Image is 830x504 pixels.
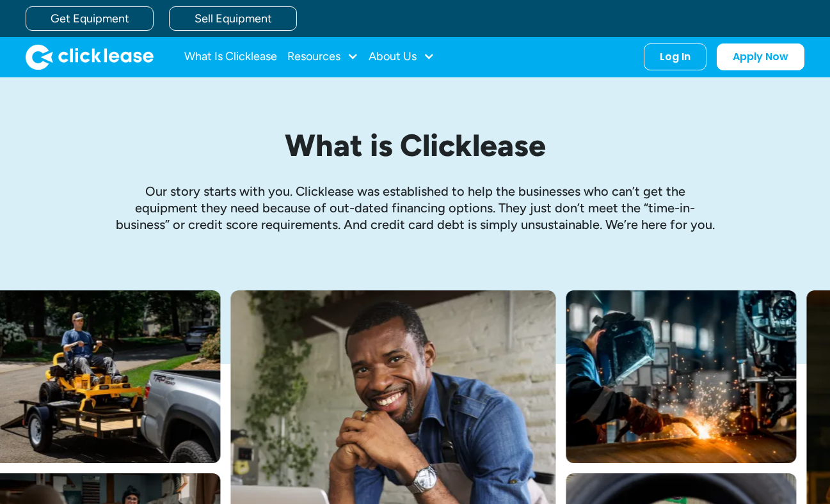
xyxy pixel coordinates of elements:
a: Apply Now [717,43,804,70]
a: Get Equipment [26,6,154,31]
div: Log In [660,51,690,63]
img: A welder in a large mask working on a large pipe [566,290,796,463]
img: Clicklease logo [26,44,154,70]
p: Our story starts with you. Clicklease was established to help the businesses who can’t get the eq... [115,183,716,233]
div: Resources [287,44,358,70]
div: About Us [369,44,435,70]
a: Sell Equipment [169,6,297,31]
a: home [26,44,154,70]
a: What Is Clicklease [184,44,277,70]
h1: What is Clicklease [115,129,716,162]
